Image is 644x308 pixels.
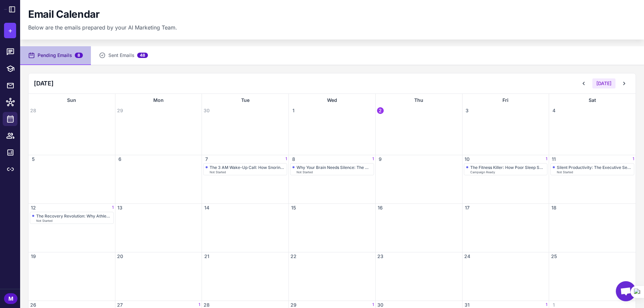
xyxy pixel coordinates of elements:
[30,204,37,211] span: 12
[117,156,123,163] span: 6
[464,107,471,114] span: 3
[290,253,297,260] span: 22
[28,23,177,32] p: Below are the emails prepared by your AI Marketing Team.
[550,253,557,260] span: 25
[290,156,297,163] span: 8
[464,204,471,211] span: 17
[117,204,123,211] span: 13
[285,156,287,163] span: 1
[377,156,384,163] span: 9
[616,281,636,301] div: Open chat
[203,204,210,211] span: 14
[557,171,573,174] span: Not Started
[29,94,115,107] div: Sun
[4,23,16,38] button: +
[463,94,549,107] div: Fri
[297,171,313,174] span: Not Started
[91,46,156,65] button: Sent Emails48
[210,165,285,170] div: The 3 AM Wake-Up Call: How Snoring Fragments Your Sleep Cycles
[34,79,54,88] h2: [DATE]
[470,165,545,170] div: The Fitness Killer: How Poor Sleep Sabotages Your Weight Loss Goals
[550,107,557,114] span: 4
[36,213,111,219] div: The Recovery Revolution: Why Athletes Prioritize Sleep Quality
[376,94,462,107] div: Thu
[377,253,384,260] span: 23
[117,107,123,114] span: 29
[30,156,37,163] span: 5
[464,253,471,260] span: 24
[464,156,471,163] span: 10
[4,293,17,304] div: M
[377,204,384,211] span: 16
[203,156,210,163] span: 7
[633,156,634,163] span: 1
[8,25,12,36] span: +
[28,8,100,21] h1: Email Calendar
[372,156,374,163] span: 1
[202,94,288,107] div: Tue
[203,107,210,114] span: 30
[210,171,226,174] span: Not Started
[115,94,202,107] div: Mon
[20,46,91,65] button: Pending Emails8
[30,253,37,260] span: 19
[36,219,53,222] span: Not Started
[112,204,114,211] span: 1
[297,165,372,170] div: Why Your Brain Needs Silence: The Neuroscience of [PERSON_NAME]'s Impact
[549,94,636,107] div: Sat
[137,53,148,58] span: 48
[550,204,557,211] span: 18
[550,156,557,163] span: 11
[290,107,297,114] span: 1
[592,78,615,88] button: [DATE]
[557,165,632,170] div: Silent Productivity: The Executive Secret to Peak Performance
[290,204,297,211] span: 15
[117,253,123,260] span: 20
[75,53,83,58] span: 8
[377,107,384,114] span: 2
[546,156,547,163] span: 1
[289,94,375,107] div: Wed
[470,171,495,174] span: Campaign Ready
[30,107,37,114] span: 28
[203,253,210,260] span: 21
